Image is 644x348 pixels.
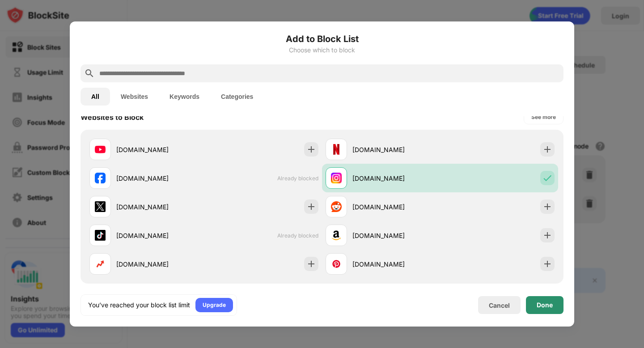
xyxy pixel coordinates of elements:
[531,113,556,122] div: See more
[116,259,204,269] div: [DOMAIN_NAME]
[95,230,106,241] img: favicons
[80,113,144,122] div: Websites to Block
[277,175,318,182] span: Already blocked
[95,173,106,183] img: favicons
[489,301,510,309] div: Cancel
[537,301,553,309] div: Done
[80,47,563,54] div: Choose which to block
[277,232,318,239] span: Already blocked
[352,202,440,212] div: [DOMAIN_NAME]
[210,88,264,106] button: Categories
[80,32,563,46] h6: Add to Block List
[95,201,106,212] img: favicons
[352,174,440,183] div: [DOMAIN_NAME]
[116,231,204,240] div: [DOMAIN_NAME]
[331,173,342,183] img: favicons
[95,144,106,155] img: favicons
[331,259,342,269] img: favicons
[352,259,440,269] div: [DOMAIN_NAME]
[203,301,226,310] div: Upgrade
[80,88,110,106] button: All
[110,88,159,106] button: Websites
[159,88,210,106] button: Keywords
[116,174,204,183] div: [DOMAIN_NAME]
[331,230,342,241] img: favicons
[352,231,440,240] div: [DOMAIN_NAME]
[84,68,95,79] img: search.svg
[88,301,190,310] div: You’ve reached your block list limit
[116,202,204,212] div: [DOMAIN_NAME]
[116,145,204,154] div: [DOMAIN_NAME]
[95,259,106,269] img: favicons
[331,201,342,212] img: favicons
[352,145,440,154] div: [DOMAIN_NAME]
[331,144,342,155] img: favicons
